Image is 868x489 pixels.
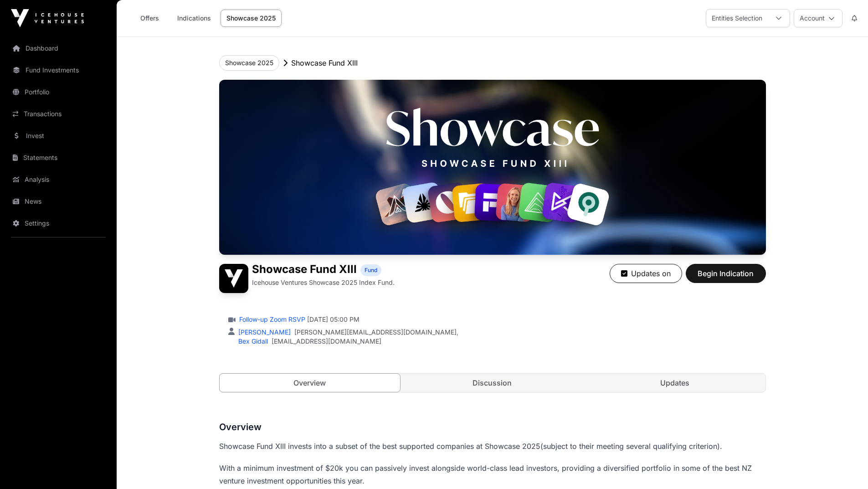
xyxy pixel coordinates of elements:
[291,57,358,68] p: Showcase Fund XIII
[219,55,279,71] button: Showcase 2025
[219,420,766,434] h3: Overview
[686,264,766,283] button: Begin Indication
[7,191,109,211] a: News
[7,126,109,146] a: Invest
[131,10,168,27] a: Offers
[219,462,766,487] p: With a minimum investment of $20k you can passively invest alongside world-class lead investors, ...
[252,278,395,287] p: Icehouse Ventures Showcase 2025 Index Fund.
[221,10,282,27] a: Showcase 2025
[686,273,766,282] a: Begin Indication
[7,148,109,168] a: Statements
[697,268,755,279] span: Begin Indication
[7,38,109,58] a: Dashboard
[171,10,217,27] a: Indications
[294,328,457,337] a: [PERSON_NAME][EMAIL_ADDRESS][DOMAIN_NAME]
[236,328,291,336] a: [PERSON_NAME]
[237,315,305,324] a: Follow-up Zoom RSVP
[220,374,765,392] nav: Tabs
[252,264,357,276] h1: Showcase Fund XIII
[219,440,766,453] p: (subject to their meeting several qualifying criterion).
[7,104,109,124] a: Transactions
[11,9,84,27] img: Icehouse Ventures Logo
[307,315,360,324] span: [DATE] 05:00 PM
[7,170,109,190] a: Analysis
[585,374,765,392] a: Updates
[272,337,381,346] a: [EMAIL_ADDRESS][DOMAIN_NAME]
[794,9,842,27] button: Account
[219,442,540,451] span: Showcase Fund XIII invests into a subset of the best supported companies at Showcase 2025
[7,82,109,102] a: Portfolio
[822,445,868,489] iframe: Chat Widget
[236,337,268,345] a: Bex Gidall
[7,213,109,233] a: Settings
[7,60,109,80] a: Fund Investments
[219,264,248,293] img: Showcase Fund XIII
[706,10,768,27] div: Entities Selection
[219,373,401,392] a: Overview
[219,80,766,255] img: Showcase Fund XIII
[610,264,682,283] button: Updates on
[402,374,583,392] a: Discussion
[236,328,458,337] div: ,
[365,267,377,274] span: Fund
